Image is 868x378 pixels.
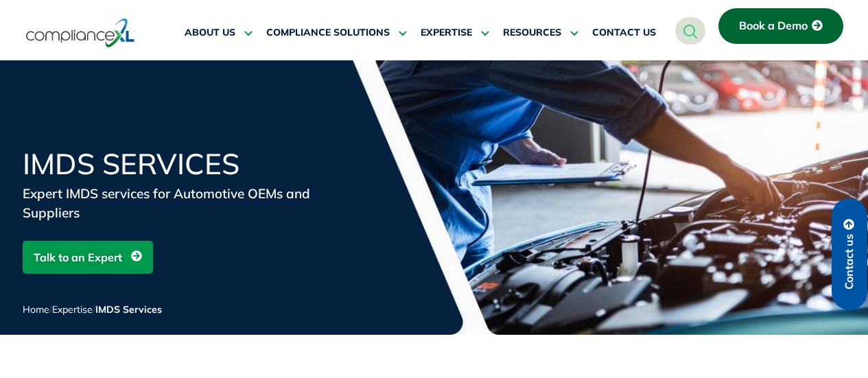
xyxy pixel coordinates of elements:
a: COMPLIANCE SOLUTIONS [266,16,407,49]
a: EXPERTISE [421,16,489,49]
a: Expertise [52,303,93,316]
span: CONTACT US [592,27,656,39]
span: COMPLIANCE SOLUTIONS [266,27,390,39]
a: ABOUT US [185,16,253,49]
span: ABOUT US [185,27,235,39]
h1: IMDS Services [23,150,352,178]
span: Contact us [843,234,856,290]
span: RESOURCES [503,27,561,39]
a: Talk to an Expert [23,241,153,274]
span: Book a Demo [739,20,808,32]
img: logo-one.svg [26,17,135,49]
span: IMDS Services [95,303,162,316]
span: Talk to an Expert [34,244,122,270]
div: Expert IMDS services for Automotive OEMs and Suppliers [23,184,352,222]
span: / / [23,303,162,316]
a: Book a Demo [718,8,843,44]
span: EXPERTISE [421,27,472,39]
a: RESOURCES [503,16,578,49]
a: navsearch-button [675,17,705,45]
a: CONTACT US [592,16,656,49]
a: Home [23,303,49,316]
a: Contact us [832,198,867,310]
